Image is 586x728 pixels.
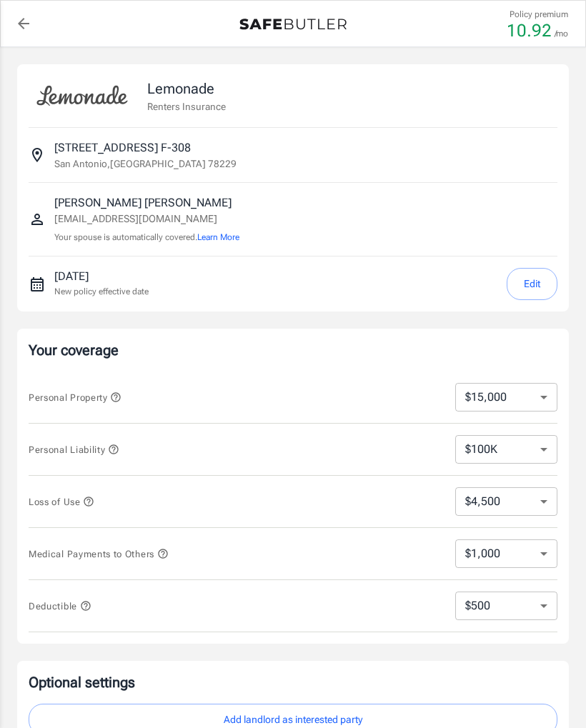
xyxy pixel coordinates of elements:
span: Deductible [29,601,91,612]
svg: Insured address [29,146,46,164]
a: back to quotes [9,9,38,38]
button: Learn More [197,231,239,244]
svg: Insured person [29,211,46,228]
p: [PERSON_NAME] [PERSON_NAME] [54,194,239,211]
span: Medical Payments to Others [29,549,169,559]
p: New policy effective date [54,285,149,298]
p: Your coverage [29,340,557,360]
button: Deductible [29,597,91,614]
p: Optional settings [29,672,557,692]
p: [DATE] [54,268,149,285]
svg: New policy start date [29,276,46,293]
p: 10.92 [507,22,552,39]
p: San Antonio , [GEOGRAPHIC_DATA] 78229 [54,156,237,171]
button: Personal Liability [29,441,119,458]
p: [EMAIL_ADDRESS][DOMAIN_NAME] [54,211,239,226]
span: Personal Liability [29,444,119,455]
p: Lemonade [147,78,226,99]
p: [STREET_ADDRESS] F-308 [54,139,191,156]
p: Renters Insurance [147,99,226,114]
button: Medical Payments to Others [29,545,169,562]
p: Your spouse is automatically covered. [54,231,239,244]
p: /mo [555,27,568,40]
p: Policy premium [510,8,568,21]
span: Loss of Use [29,497,94,507]
img: Back to quotes [239,19,347,30]
button: Personal Property [29,389,121,406]
span: Personal Property [29,392,121,403]
button: Loss of Use [29,493,94,510]
button: Edit [507,268,557,300]
img: Lemonade [29,76,136,116]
